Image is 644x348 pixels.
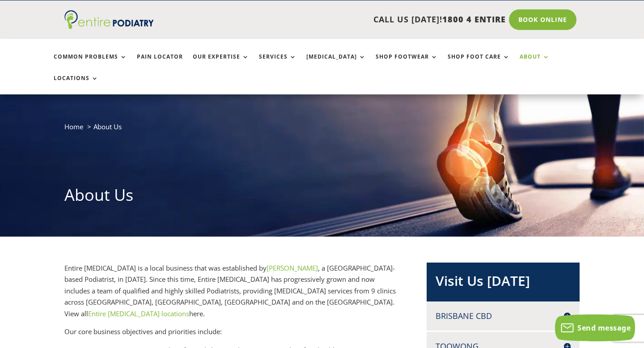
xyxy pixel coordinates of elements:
[267,263,318,272] a: [PERSON_NAME]
[376,54,438,73] a: Shop Footwear
[64,326,398,344] p: Our core business objectives and priorities include:
[193,54,249,73] a: Our Expertise
[93,122,122,131] span: About Us
[64,122,83,131] a: Home
[436,272,571,295] h2: Visit Us [DATE]
[64,263,398,327] p: Entire [MEDICAL_DATA] is a local business that was established by , a [GEOGRAPHIC_DATA]-based Pod...
[577,323,631,333] span: Send message
[509,9,576,30] a: Book Online
[64,121,580,139] nav: breadcrumb
[442,14,506,25] span: 1800 4 ENTIRE
[436,310,571,322] h4: Brisbane CBD
[88,309,189,318] a: Entire [MEDICAL_DATA] locations
[54,75,98,94] a: Locations
[137,54,183,73] a: Pain Locator
[306,54,366,73] a: [MEDICAL_DATA]
[183,14,506,25] p: CALL US [DATE]!
[64,22,154,31] a: Entire Podiatry
[448,54,510,73] a: Shop Foot Care
[259,54,297,73] a: Services
[54,54,127,73] a: Common Problems
[64,10,154,29] img: logo (1)
[555,314,635,341] button: Send message
[64,184,580,211] h1: About Us
[520,54,550,73] a: About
